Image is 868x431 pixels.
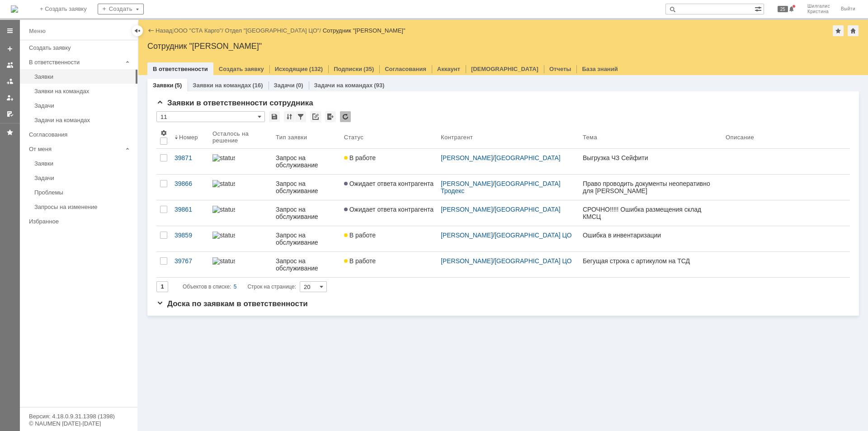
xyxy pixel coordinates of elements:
[295,111,306,122] div: Фильтрация...
[11,5,18,13] a: Перейти на домашнюю страницу
[276,257,337,272] div: Запрос на обслуживание
[276,134,307,141] div: Тип заявки
[344,257,376,265] span: В работе
[272,149,340,174] a: Запрос на обслуживание
[276,206,337,220] div: Запрос на обслуживание
[31,200,136,214] a: Запросы на изменение
[209,226,272,251] a: statusbar-100 (1).png
[34,204,132,210] div: Запросы на изменение
[583,134,597,141] div: Тема
[276,232,337,246] div: Запрос на обслуживание
[374,82,384,89] div: (93)
[31,84,136,98] a: Заявки на командах
[174,27,222,34] a: ООО "СТА Карго"
[209,200,272,226] a: statusbar-100 (1).png
[132,25,143,36] div: Скрыть меню
[225,27,323,34] div: /
[3,107,17,121] a: Мои согласования
[34,73,132,80] div: Заявки
[175,154,205,161] div: 39871
[274,82,295,89] a: Задачи
[334,66,362,72] a: Подписки
[340,200,437,226] a: Ожидает ответа контрагента
[3,58,17,72] a: Заявки на командах
[340,111,351,122] div: Обновлять список
[212,206,235,213] img: statusbar-100 (1).png
[272,226,340,251] a: Запрос на обслуживание
[3,90,17,105] a: Мои заявки
[175,180,205,187] div: 39866
[156,27,172,34] a: Назад
[344,232,376,239] span: В работе
[495,232,572,239] a: [GEOGRAPHIC_DATA] ЦО
[340,252,437,277] a: В работе
[156,99,313,107] span: Заявки в ответственности сотрудника
[212,154,235,161] img: statusbar-100 (1).png
[582,66,618,72] a: База знаний
[11,5,18,13] img: logo
[29,26,46,37] div: Меню
[579,126,722,149] th: Тема
[171,149,209,174] a: 39871
[340,149,437,174] a: В работе
[175,232,205,239] div: 39859
[276,180,337,194] div: Запрос на обслуживание
[583,154,718,161] div: Выгрузка ЧЗ Сейфити
[583,180,718,194] div: Право проводить документы неоперативно для [PERSON_NAME]
[314,82,373,89] a: Задачи на командах
[579,200,722,226] a: СРОЧНО!!!!! Ошибка размещения склад КМСЦ
[344,134,363,141] div: Статус
[441,206,493,213] a: [PERSON_NAME]
[579,175,722,200] a: Право проводить документы неоперативно для [PERSON_NAME]
[29,44,132,51] div: Создать заявку
[212,232,235,239] img: statusbar-100 (1).png
[778,6,788,12] span: 25
[252,82,263,89] div: (16)
[363,66,374,72] div: (35)
[175,206,205,213] div: 39861
[153,82,173,89] a: Заявки
[325,111,336,122] div: Экспорт списка
[3,74,17,89] a: Заявки в моей ответственности
[171,252,209,277] a: 39767
[29,146,122,152] div: От меня
[495,154,561,161] a: [GEOGRAPHIC_DATA]
[209,175,272,200] a: statusbar-100 (1).png
[29,218,122,225] div: Избранное
[160,129,167,137] span: Настройки
[495,257,572,265] a: [GEOGRAPHIC_DATA] ЦО
[183,281,296,292] i: Строк на странице:
[296,82,303,89] div: (0)
[29,59,122,66] div: В ответственности
[175,82,182,89] div: (5)
[323,27,406,34] div: Сотрудник "[PERSON_NAME]"
[833,25,844,36] div: Добавить в избранное
[272,252,340,277] a: Запрос на обслуживание
[275,66,308,72] a: Исходящие
[272,126,340,149] th: Тип заявки
[209,126,272,149] th: Осталось на решение
[34,189,132,196] div: Проблемы
[34,102,132,109] div: Задачи
[437,126,579,149] th: Контрагент
[98,4,144,14] div: Создать
[34,175,132,181] div: Задачи
[344,154,376,161] span: В работе
[807,9,830,14] span: Кристина
[441,134,473,141] div: Контрагент
[172,27,174,33] div: |
[441,206,576,213] div: /
[234,281,237,292] div: 5
[175,257,205,265] div: 39767
[441,180,493,187] a: [PERSON_NAME]
[344,180,434,187] span: Ожидает ответа контрагента
[441,154,493,161] a: [PERSON_NAME]
[171,200,209,226] a: 39861
[29,421,128,426] div: © NAUMEN [DATE]-[DATE]
[34,160,132,167] div: Заявки
[284,111,295,122] div: Сортировка...
[29,413,128,419] div: Версия: 4.18.0.9.31.1398 (1398)
[495,206,561,213] a: [GEOGRAPHIC_DATA]
[441,257,576,265] div: /
[29,131,132,138] div: Согласования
